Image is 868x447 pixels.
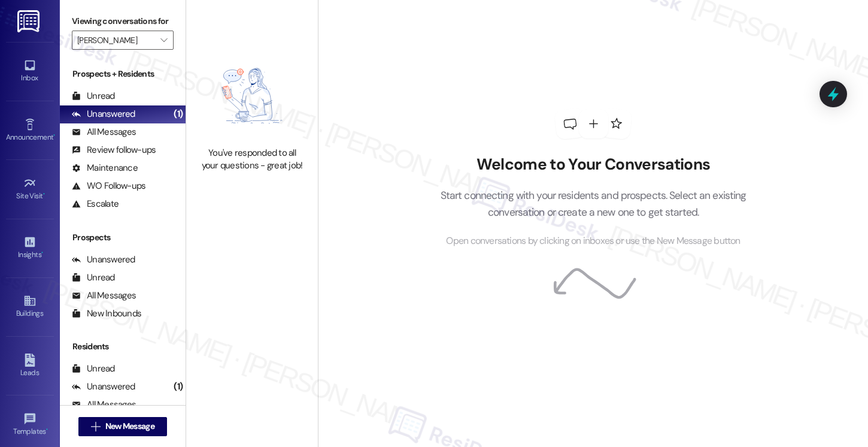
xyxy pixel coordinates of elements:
[72,380,135,393] div: Unanswered
[53,131,55,140] span: •
[72,144,156,156] div: Review follow-ups
[78,417,167,436] button: New Message
[72,307,141,320] div: New Inbounds
[6,409,54,441] a: Templates •
[422,155,764,174] h2: Welcome to Your Conversations
[6,173,54,206] a: Site Visit •
[446,234,740,249] span: Open conversations by clicking on inboxes or use the New Message button
[6,232,54,264] a: Insights •
[41,249,43,257] span: •
[105,420,154,433] span: New Message
[46,425,48,434] span: •
[6,350,54,382] a: Leads
[72,271,115,284] div: Unread
[160,35,167,45] i: 
[91,422,100,431] i: 
[199,51,305,140] img: empty-state
[422,187,764,221] p: Start connecting with your residents and prospects. Select an existing conversation or create a n...
[171,105,186,123] div: (1)
[6,291,54,323] a: Buildings
[72,12,174,31] label: Viewing conversations for
[77,31,154,50] input: All communities
[72,108,135,120] div: Unanswered
[171,377,186,396] div: (1)
[72,398,136,411] div: All Messages
[72,162,138,174] div: Maintenance
[72,126,136,138] div: All Messages
[17,10,42,32] img: ResiDesk Logo
[60,231,186,244] div: Prospects
[72,289,136,302] div: All Messages
[72,90,115,102] div: Unread
[72,253,135,266] div: Unanswered
[6,55,54,87] a: Inbox
[72,180,145,192] div: WO Follow-ups
[43,190,45,198] span: •
[60,340,186,353] div: Residents
[199,147,305,173] div: You've responded to all your questions - great job!
[72,198,119,210] div: Escalate
[72,363,115,375] div: Unread
[60,68,186,80] div: Prospects + Residents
